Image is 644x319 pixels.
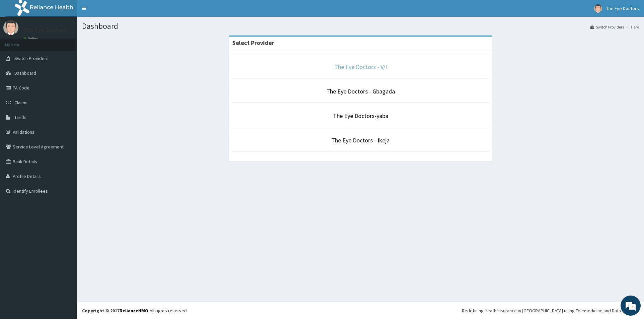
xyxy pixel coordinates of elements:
[333,112,388,120] a: The Eye Doctors-yaba
[625,24,639,30] li: Here
[23,27,67,33] p: The Eye Doctors
[606,5,639,11] span: The Eye Doctors
[331,136,390,144] a: The Eye Doctors - Ikeja
[232,39,274,47] strong: Select Provider
[82,308,150,314] strong: Copyright © 2017 .
[77,302,644,319] footer: All rights reserved.
[23,37,39,41] a: Online
[590,24,624,30] a: Switch Providers
[119,308,148,314] a: RelianceHMO
[3,20,18,35] img: User Image
[14,55,49,61] span: Switch Providers
[462,307,639,314] div: Redefining Heath Insurance in [GEOGRAPHIC_DATA] using Telemedicine and Data Science!
[594,4,602,13] img: User Image
[14,100,27,106] span: Claims
[82,22,639,30] h1: Dashboard
[14,70,36,76] span: Dashboard
[334,63,387,71] a: The Eye Doctors - V/I
[14,114,26,120] span: Tariffs
[326,87,395,95] a: The Eye Doctors - Gbagada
